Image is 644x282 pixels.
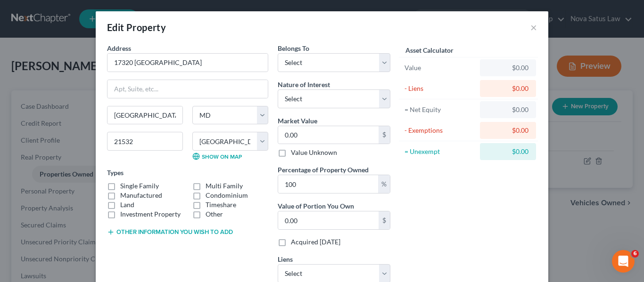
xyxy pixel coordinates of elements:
[487,126,528,135] div: $0.00
[487,63,528,73] div: $0.00
[487,105,528,114] div: $0.00
[206,200,236,209] label: Timeshare
[107,106,182,124] input: Enter city...
[120,200,134,209] label: Land
[107,54,268,72] input: Enter address...
[405,84,476,93] div: - Liens
[379,126,390,144] div: $
[192,153,242,160] a: Show on Map
[378,175,390,193] div: %
[107,21,166,34] div: Edit Property
[405,147,476,156] div: = Unexempt
[487,147,528,156] div: $0.00
[405,45,454,55] label: Asset Calculator
[107,44,131,52] span: Address
[278,80,330,89] label: Nature of Interest
[278,175,378,193] input: 0.00
[278,211,379,229] input: 0.00
[612,250,635,273] iframe: Intercom live chat
[278,165,369,175] label: Percentage of Property Owned
[107,168,124,177] label: Types
[278,116,317,126] label: Market Value
[487,84,528,93] div: $0.00
[405,63,476,73] div: Value
[120,191,162,200] label: Manufactured
[405,105,476,114] div: = Net Equity
[405,126,476,135] div: - Exemptions
[120,181,159,191] label: Single Family
[107,132,183,151] input: Enter zip...
[278,126,379,144] input: 0.00
[107,80,268,98] input: Apt, Suite, etc...
[278,44,309,52] span: Belongs To
[206,191,248,200] label: Condominium
[206,181,243,191] label: Multi Family
[278,201,354,211] label: Value of Portion You Own
[206,209,223,219] label: Other
[530,22,537,33] button: ×
[278,254,293,264] label: Liens
[631,250,639,258] span: 6
[107,228,233,236] button: Other information you wish to add
[291,237,340,247] label: Acquired [DATE]
[120,209,181,219] label: Investment Property
[291,148,337,157] label: Value Unknown
[379,211,390,229] div: $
